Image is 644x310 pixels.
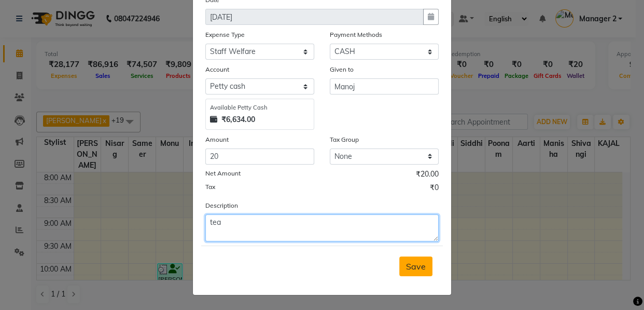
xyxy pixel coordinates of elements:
label: Account [205,65,229,74]
input: Given to [330,78,439,95]
label: Amount [205,135,229,144]
label: Expense Type [205,30,245,39]
label: Given to [330,65,354,74]
strong: ₹6,634.00 [221,114,255,125]
label: Description [205,201,238,210]
button: Save [399,257,432,276]
input: Amount [205,149,314,165]
label: Payment Methods [330,30,382,39]
label: Tax Group [330,135,359,144]
div: Available Petty Cash [210,103,310,112]
span: ₹0 [430,182,439,196]
span: Save [406,261,426,272]
label: Tax [205,182,215,192]
span: ₹20.00 [416,169,439,182]
label: Net Amount [205,169,241,178]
